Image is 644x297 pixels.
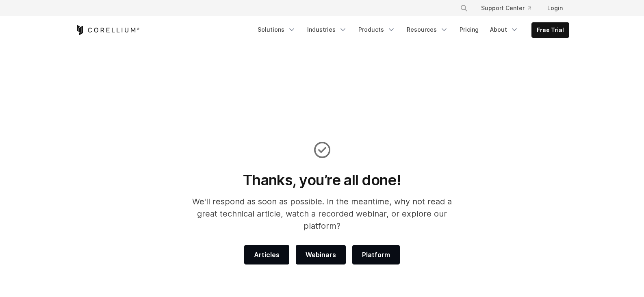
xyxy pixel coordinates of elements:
a: Corellium Home [75,25,140,35]
h1: Thanks, you’re all done! [181,171,463,189]
a: Resources [402,22,453,37]
a: Industries [302,22,352,37]
span: Articles [254,250,280,260]
a: Login [541,1,569,15]
span: Webinars [306,250,336,260]
a: Solutions [253,22,301,37]
div: Navigation Menu [450,1,569,15]
div: Navigation Menu [253,22,569,38]
a: Support Center [475,1,538,15]
a: Products [353,22,400,37]
span: Platform [362,250,390,260]
p: We'll respond as soon as possible. In the meantime, why not read a great technical article, watch... [181,195,463,232]
a: Platform [352,245,400,264]
a: Articles [244,245,289,264]
button: Search [457,1,471,15]
a: Webinars [296,245,346,264]
a: About [485,22,523,37]
a: Pricing [455,22,484,37]
a: Free Trial [532,23,569,37]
